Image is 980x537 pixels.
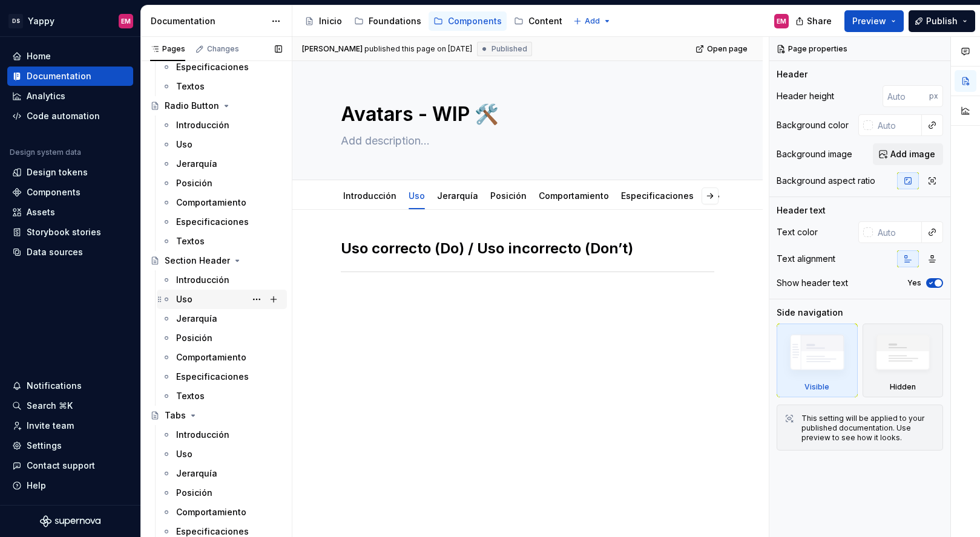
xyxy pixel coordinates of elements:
div: Notifications [27,380,82,392]
div: Storybook stories [27,226,101,238]
a: Foundations [349,11,426,31]
span: Open page [707,44,748,54]
button: Publish [909,10,975,32]
div: published this page on [DATE] [364,44,472,54]
div: EM [777,16,786,26]
div: Design system data [10,148,81,157]
a: Content [509,11,567,31]
a: Comportamiento [539,190,609,201]
span: Preview [852,15,886,27]
a: Section Header [145,251,287,270]
span: Published [492,44,527,54]
a: Tabs [145,406,287,425]
div: Uso [176,138,192,151]
div: Textos [176,390,205,402]
div: Section Header [165,255,230,267]
button: Help [7,476,133,495]
div: Data sources [27,246,83,258]
a: Jerarquía [157,154,287,174]
div: Especificaciones [616,183,699,208]
a: Uso [157,290,287,309]
a: Analytics [7,86,133,106]
a: Uso [157,135,287,154]
a: Introducción [157,425,287,444]
a: Open page [692,41,753,57]
div: Background aspect ratio [777,175,875,187]
div: Especificaciones [176,216,249,228]
textarea: Avatars - WIP 🛠️ [338,100,712,129]
div: Jerarquía [432,183,483,208]
a: Assets [7,203,133,222]
div: Changes [207,44,239,54]
a: Documentation [7,67,133,86]
a: Especificaciones [157,212,287,232]
a: Invite team [7,416,133,435]
div: Introducción [338,183,401,208]
div: Search ⌘K [27,400,73,412]
a: Comportamiento [157,193,287,212]
a: Jerarquía [437,190,478,201]
div: Invite team [27,420,74,432]
div: Components [27,186,81,198]
div: Settings [27,440,62,452]
div: Text color [777,226,818,238]
div: Jerarquía [176,313,217,325]
div: Textos [176,235,205,247]
div: Posición [485,183,531,208]
div: Textos [701,183,739,208]
a: Especificaciones [157,367,287,386]
div: Hidden [890,382,916,392]
div: Especificaciones [176,61,249,73]
div: Uso [404,183,430,208]
div: Background image [777,148,852,160]
div: EM [121,16,131,26]
div: Visible [777,324,858,397]
a: Textos [157,77,287,96]
a: Posición [157,483,287,503]
button: Contact support [7,456,133,475]
div: Textos [176,80,205,93]
button: Notifications [7,376,133,395]
div: Code automation [27,110,100,122]
div: Posición [176,332,212,344]
label: Yes [907,278,921,288]
div: Header text [777,204,826,216]
div: Yappy [28,15,54,27]
a: Especificaciones [157,57,287,77]
div: Home [27,50,51,62]
a: Textos [157,386,287,406]
div: Analytics [27,90,65,102]
a: Posición [157,174,287,193]
button: DSYappyEM [2,8,138,34]
button: Add image [873,143,943,165]
a: Introducción [157,116,287,135]
div: Pages [150,44,185,54]
div: Contact support [27,460,95,472]
div: Foundations [369,15,421,27]
a: Introducción [343,190,396,201]
div: Help [27,480,46,492]
div: Posición [176,177,212,189]
input: Auto [873,221,922,243]
a: Posición [157,328,287,348]
div: Header height [777,90,834,102]
div: Radio Button [165,100,219,112]
a: Posición [490,190,527,201]
a: Design tokens [7,163,133,182]
a: Radio Button [145,96,287,116]
div: Hidden [863,324,944,397]
svg: Supernova Logo [40,515,100,527]
button: Search ⌘K [7,396,133,415]
div: Documentation [151,15,265,27]
div: Inicio [319,15,342,27]
div: Header [777,68,807,80]
div: Comportamiento [534,183,614,208]
a: Textos [157,232,287,251]
div: DS [8,14,23,28]
span: Add image [890,148,935,160]
p: px [929,91,938,101]
a: Settings [7,436,133,455]
div: This setting will be applied to your published documentation. Use preview to see how it looks. [801,414,935,443]
div: Comportamiento [176,506,246,518]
